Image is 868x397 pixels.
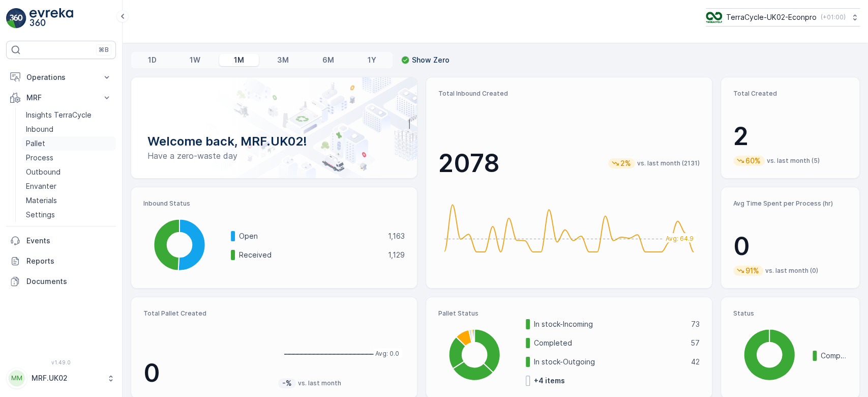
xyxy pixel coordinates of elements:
[26,167,61,177] p: Outbound
[26,153,53,163] p: Process
[99,46,109,54] p: ⌘B
[26,181,56,191] p: Envanter
[143,358,270,388] p: 0
[821,351,847,361] p: Completed
[534,376,565,386] p: + 4 items
[438,90,700,98] p: Total Inbound Created
[767,157,820,165] p: vs. last month (5)
[619,158,632,168] p: 2%
[32,373,102,383] p: MRF.UK02
[726,12,817,22] p: TerraCycle-UK02-Econpro
[388,250,405,260] p: 1,129
[733,200,847,208] p: Avg Time Spent per Process (hr)
[534,357,684,367] p: In stock-Outgoing
[22,179,116,193] a: Envanter
[6,231,116,251] a: Events
[9,370,25,386] div: MM
[6,367,116,389] button: MMMRF.UK02
[744,266,760,276] p: 91%
[281,378,293,388] p: -%
[26,93,96,103] p: MRF
[277,55,289,65] p: 3M
[691,338,700,348] p: 57
[298,379,341,387] p: vs. last month
[190,55,200,65] p: 1W
[388,231,405,241] p: 1,163
[744,156,762,166] p: 60%
[22,108,116,122] a: Insights TerraCycle
[691,357,700,367] p: 42
[412,55,450,65] p: Show Zero
[29,8,73,29] img: logo_light-DOdMpM7g.png
[26,236,112,246] p: Events
[706,12,722,23] img: terracycle_logo_wKaHoWT.png
[637,159,700,167] p: vs. last month (2131)
[26,210,55,220] p: Settings
[367,55,376,65] p: 1Y
[733,231,847,262] p: 0
[733,90,847,98] p: Total Created
[26,256,112,266] p: Reports
[6,359,116,365] span: v 1.49.0
[6,8,26,29] img: logo
[147,150,401,162] p: Have a zero-waste day
[322,55,334,65] p: 6M
[22,136,116,151] a: Pallet
[6,88,116,108] button: MRF
[534,319,684,329] p: In stock-Incoming
[26,276,112,287] p: Documents
[733,121,847,152] p: 2
[26,110,92,120] p: Insights TerraCycle
[239,250,381,260] p: Received
[22,208,116,222] a: Settings
[22,193,116,208] a: Materials
[234,55,244,65] p: 1M
[691,319,700,329] p: 73
[22,151,116,165] a: Process
[26,72,96,82] p: Operations
[706,8,860,26] button: TerraCycle-UK02-Econpro(+01:00)
[6,251,116,271] a: Reports
[26,138,45,149] p: Pallet
[534,338,684,348] p: Completed
[239,231,381,241] p: Open
[438,148,500,179] p: 2078
[22,122,116,136] a: Inbound
[733,309,847,318] p: Status
[26,124,53,134] p: Inbound
[143,200,405,208] p: Inbound Status
[765,267,818,275] p: vs. last month (0)
[438,309,700,318] p: Pallet Status
[148,55,157,65] p: 1D
[22,165,116,179] a: Outbound
[143,309,270,318] p: Total Pallet Created
[147,133,401,150] p: Welcome back, MRF.UK02!
[26,195,57,206] p: Materials
[6,67,116,88] button: Operations
[821,13,846,21] p: ( +01:00 )
[6,271,116,292] a: Documents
